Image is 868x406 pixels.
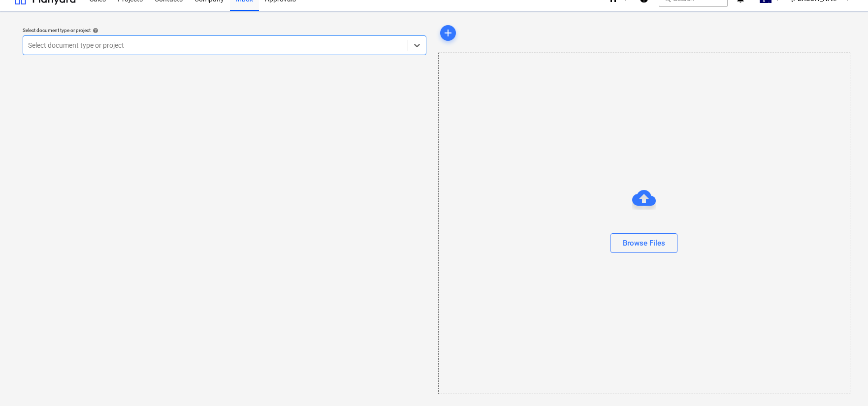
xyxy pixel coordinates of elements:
[23,27,426,33] div: Select document type or project
[611,233,677,253] button: Browse Files
[623,237,665,250] div: Browse Files
[438,53,851,394] div: Browse Files
[91,28,98,33] span: help
[819,359,868,406] iframe: Chat Widget
[442,27,454,39] span: add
